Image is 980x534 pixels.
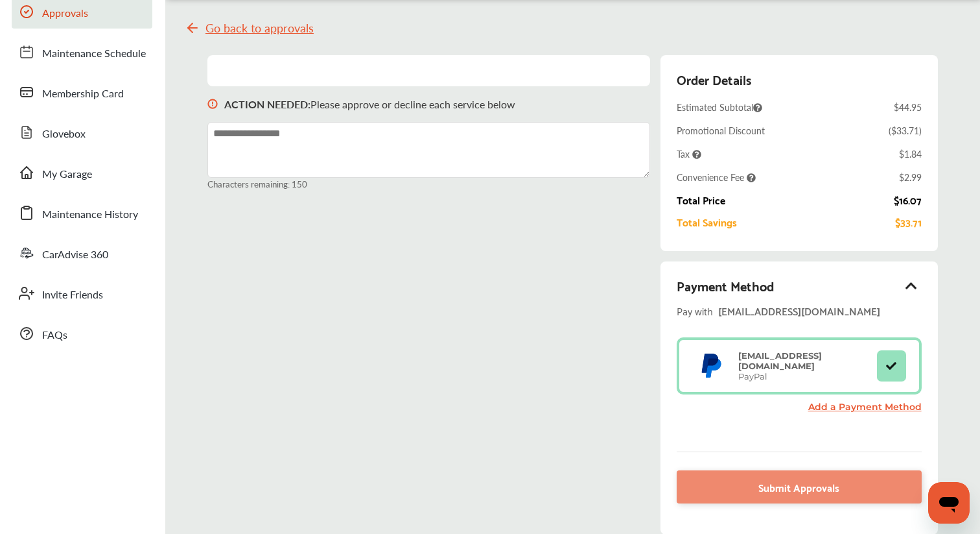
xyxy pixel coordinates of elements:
[738,350,822,371] strong: [EMAIL_ADDRESS][DOMAIN_NAME]
[899,147,922,160] div: $1.84
[895,216,922,228] div: $33.71
[12,156,152,189] a: My Garage
[894,101,922,114] div: $44.95
[42,247,108,263] span: CarAdvise 360
[42,126,86,143] span: Glovebox
[12,196,152,230] a: Maintenance History
[677,171,756,184] span: Convenience Fee
[42,45,146,62] span: Maintenance Schedule
[42,287,103,304] span: Invite Friends
[42,86,124,103] span: Membership Card
[12,35,152,69] a: Maintenance Schedule
[42,166,92,183] span: My Garage
[758,478,839,496] span: Submit Approvals
[677,470,922,504] a: Submit Approvals
[207,86,218,122] img: svg+xml;base64,PHN2ZyB3aWR0aD0iMTYiIGhlaWdodD0iMTciIHZpZXdCb3g9IjAgMCAxNiAxNyIgZmlsbD0ibm9uZSIgeG...
[677,302,713,319] span: Pay with
[928,482,970,524] iframe: Button to launch messaging window
[12,115,152,149] a: Glovebox
[12,317,152,350] a: FAQs
[42,206,138,223] span: Maintenance History
[42,327,67,344] span: FAQs
[12,276,152,310] a: Invite Friends
[207,178,649,190] small: Characters remaining: 150
[894,194,922,206] div: $16.07
[185,20,200,36] img: svg+xml;base64,PHN2ZyB4bWxucz0iaHR0cDovL3d3dy53My5vcmcvMjAwMC9zdmciIHdpZHRoPSIyNCIgaGVpZ2h0PSIyNC...
[42,5,88,22] span: Approvals
[899,171,922,184] div: $2.99
[205,21,314,34] span: Go back to approvals
[677,274,922,297] div: Payment Method
[677,216,737,228] div: Total Savings
[677,147,701,160] span: Tax
[808,401,922,413] a: Add a Payment Method
[677,68,751,90] div: Order Details
[224,97,310,112] b: ACTION NEEDED :
[12,236,152,270] a: CarAdvise 360
[889,124,922,137] div: ( $33.71 )
[12,75,152,109] a: Membership Card
[718,302,880,319] div: [EMAIL_ADDRESS][DOMAIN_NAME]
[224,97,515,112] p: Please approve or decline each service below
[677,194,725,206] div: Total Price
[677,101,762,114] span: Estimated Subtotal
[677,124,765,137] div: Promotional Discount
[732,350,835,382] div: PayPal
